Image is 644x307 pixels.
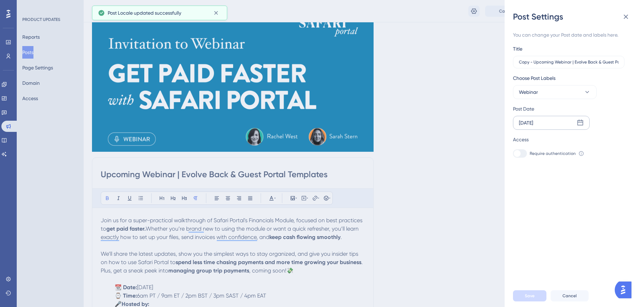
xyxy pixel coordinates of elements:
span: Webinar [519,88,538,96]
input: Type the value [519,60,619,65]
button: Cancel [551,290,589,301]
div: Title [513,45,522,53]
iframe: UserGuiding AI Assistant Launcher [615,279,636,300]
div: Post Date [513,105,627,113]
span: Save [525,293,535,299]
div: [DATE] [519,119,533,127]
span: Require authentication [530,151,576,156]
span: Cancel [562,293,577,299]
span: Choose Post Labels [513,74,555,82]
button: Save [513,290,546,301]
span: Post Locale updated successfully [108,9,181,17]
button: Webinar [513,85,597,99]
div: You can change your Post date and labels here. [513,31,630,39]
div: Post Settings [513,11,636,22]
div: Access [513,135,529,144]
